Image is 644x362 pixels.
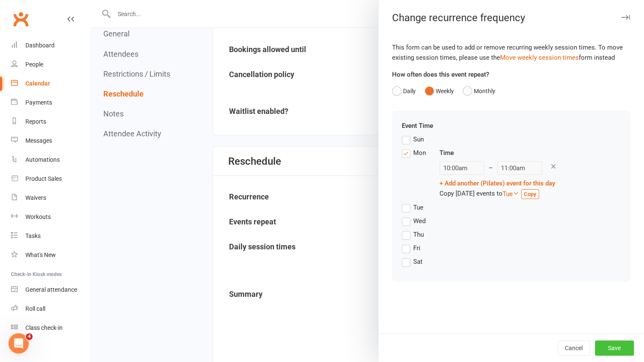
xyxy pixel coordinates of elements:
[25,251,56,258] div: What's New
[11,207,89,227] a: Workouts
[425,83,454,99] button: Weekly
[413,229,424,238] div: Thu
[392,42,630,63] p: This form can be used to add or remove recurring weekly session times. To move existing session t...
[11,36,89,55] a: Dashboard
[11,93,89,112] a: Payments
[392,83,416,99] button: Daily
[11,169,89,188] a: Product Sales
[25,99,52,106] div: Payments
[463,83,495,99] button: Monthly
[26,333,33,340] span: 4
[10,8,31,30] a: Clubworx
[25,61,43,68] div: People
[11,131,89,150] a: Messages
[11,112,89,131] a: Reports
[11,150,89,169] a: Automations
[25,194,46,201] div: Waivers
[524,191,536,197] strong: Copy
[25,80,50,87] div: Calendar
[25,137,52,144] div: Messages
[11,299,89,318] a: Roll call
[439,148,557,158] div: Time
[402,121,433,131] label: Event Time
[25,118,46,125] div: Reports
[11,74,89,93] a: Calendar
[500,54,579,61] a: Move weekly session times
[413,243,420,252] div: Fri
[413,134,424,143] div: Sun
[11,55,89,74] a: People
[503,190,519,198] a: Tue
[8,333,29,354] iframe: Intercom live chat
[25,324,63,331] div: Class check-in
[392,69,489,80] label: How often does this event repeat?
[25,213,51,220] div: Workouts
[11,318,89,337] a: Class kiosk mode
[489,163,493,173] div: –
[379,12,644,24] div: Change recurrence frequency
[439,188,557,199] div: Copy [DATE] events to
[11,246,89,265] a: What's New
[413,257,423,265] div: Sat
[413,202,423,211] div: Tue
[413,216,426,225] div: Wed
[11,280,89,299] a: General attendance kiosk mode
[11,227,89,246] a: Tasks
[558,340,590,356] button: Cancel
[25,232,41,239] div: Tasks
[439,180,555,187] a: + Add another (Pilates) event for this day
[25,156,60,163] div: Automations
[25,305,45,312] div: Roll call
[595,340,634,356] button: Save
[25,42,55,49] div: Dashboard
[11,188,89,207] a: Waivers
[25,286,77,293] div: General attendance
[413,148,426,157] div: Mon
[25,175,62,182] div: Product Sales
